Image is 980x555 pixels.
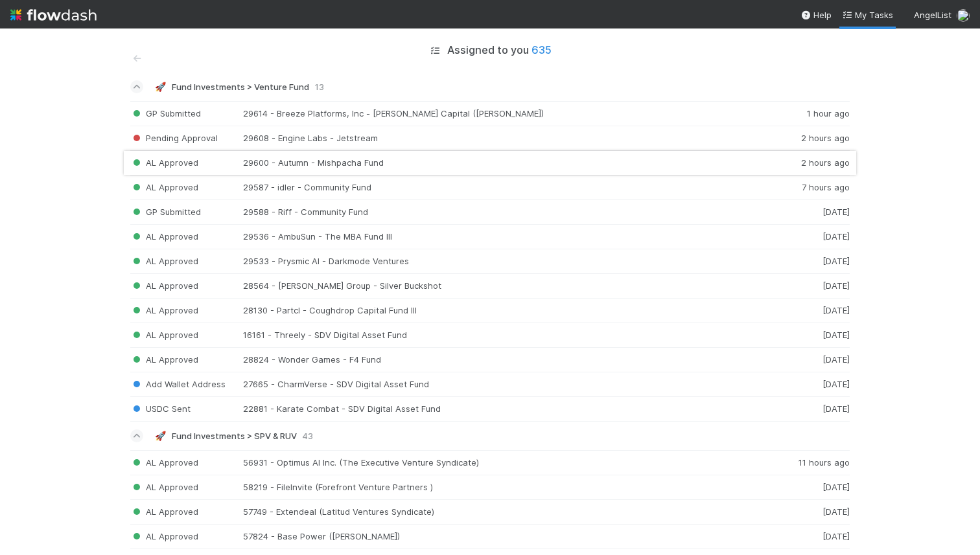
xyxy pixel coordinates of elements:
span: 13 [314,82,324,92]
div: [DATE] [772,506,850,517]
span: 🚀 [155,82,166,92]
div: 28130 - Partcl - Coughdrop Capital Fund III [243,305,772,316]
div: 28824 - Wonder Games - F4 Fund [243,354,772,365]
span: 🚀 [155,431,166,441]
span: 635 [531,43,552,56]
h5: Assigned to you [447,44,552,57]
div: 58219 - FileInvite (Forefront Venture Partners ) [243,482,772,493]
div: 22881 - Karate Combat - SDV Digital Asset Fund [243,403,772,414]
div: [DATE] [772,207,850,218]
span: AL Approved [130,330,198,340]
div: 29588 - Riff - Community Fund [243,207,772,218]
div: 57824 - Base Power ([PERSON_NAME]) [243,531,772,542]
div: 29533 - Prysmic AI - Darkmode Ventures [243,256,772,267]
a: My Tasks [842,8,893,21]
div: 7 hours ago [772,182,850,193]
div: [DATE] [772,354,850,365]
span: AL Approved [130,231,198,242]
div: 56931 - Optimus AI Inc. (The Executive Venture Syndicate) [243,457,772,468]
span: AL Approved [130,482,198,492]
div: [DATE] [772,379,850,390]
div: 11 hours ago [772,457,850,468]
span: AL Approved [130,531,198,541]
span: AL Approved [130,457,198,468]
img: logo-inverted-e16ddd16eac7371096b0.svg [10,4,97,26]
div: [DATE] [772,256,850,267]
div: [DATE] [772,330,850,341]
span: My Tasks [842,10,893,20]
div: [DATE] [772,482,850,493]
span: AngelList [914,10,951,20]
div: Help [800,8,832,21]
span: Add Wallet Address [130,379,226,389]
div: 29587 - idler - Community Fund [243,182,772,193]
span: Fund Investments > SPV & RUV [172,431,297,441]
div: 29608 - Engine Labs - Jetstream [243,133,772,144]
div: [DATE] [772,403,850,414]
span: GP Submitted [130,207,201,217]
div: 16161 - Threely - SDV Digital Asset Fund [243,330,772,341]
div: 29614 - Breeze Platforms, Inc - [PERSON_NAME] Capital ([PERSON_NAME]) [243,108,772,119]
div: [DATE] [772,531,850,542]
div: 1 hour ago [772,108,850,119]
span: GP Submitted [130,108,201,119]
div: 28564 - [PERSON_NAME] Group - Silver Buckshot [243,280,772,291]
span: USDC Sent [130,403,191,414]
span: AL Approved [130,280,198,291]
span: AL Approved [130,256,198,266]
div: 29536 - AmbuSun - The MBA Fund III [243,231,772,242]
div: 57749 - Extendeal (Latitud Ventures Syndicate) [243,506,772,517]
span: Pending Approval [130,133,218,143]
div: [DATE] [772,305,850,316]
span: 43 [302,431,313,441]
div: 2 hours ago [772,133,850,144]
span: AL Approved [130,182,198,192]
span: AL Approved [130,506,198,517]
div: [DATE] [772,231,850,242]
span: Fund Investments > Venture Fund [172,82,309,92]
div: 27665 - CharmVerse - SDV Digital Asset Fund [243,379,772,390]
span: AL Approved [130,305,198,315]
div: [DATE] [772,280,850,291]
span: AL Approved [130,354,198,365]
img: avatar_0a9e60f7-03da-485c-bb15-a40c44fcec20.png [957,9,970,22]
